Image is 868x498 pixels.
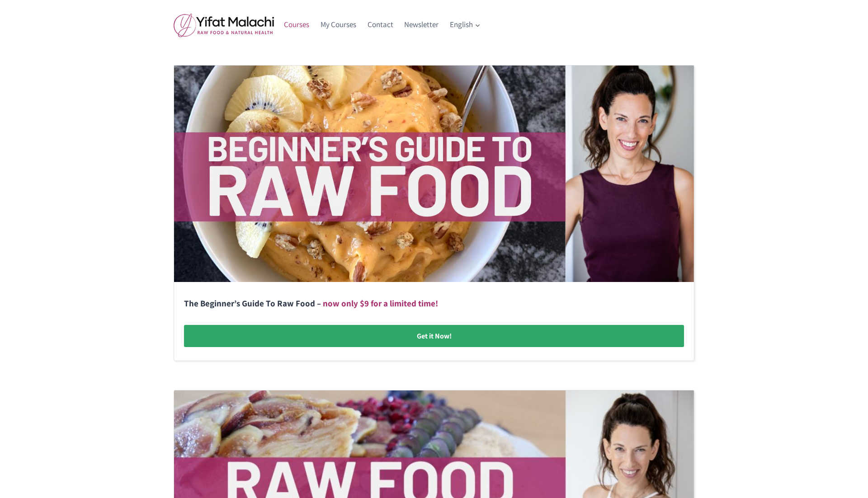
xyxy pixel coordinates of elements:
a: Contact [362,14,399,36]
a: Newsletter [399,14,444,36]
a: Courses [278,14,315,36]
nav: Primary [278,14,486,36]
button: Child menu of English [444,14,486,36]
a: My Courses [315,14,362,36]
img: yifat_logo41_en.png [174,13,274,37]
